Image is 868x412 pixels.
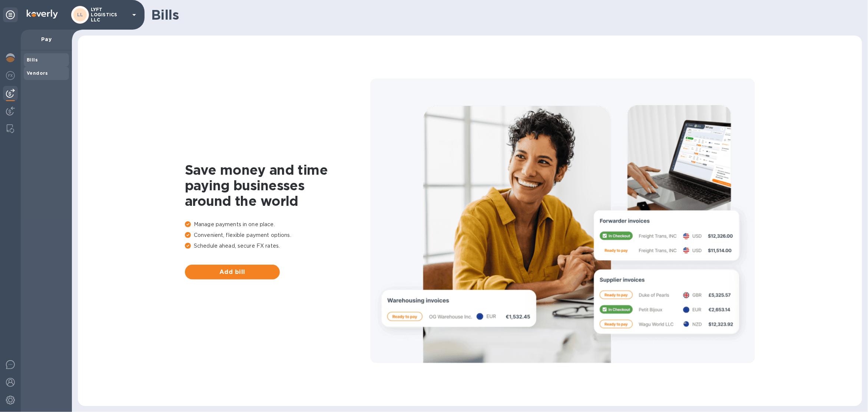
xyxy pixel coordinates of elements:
[191,268,274,277] span: Add bill
[185,231,370,239] p: Convenient, flexible payment options.
[91,7,128,23] p: LYFT LOGISTICS LLC
[27,57,38,63] b: Bills
[185,242,370,250] p: Schedule ahead, secure FX rates.
[185,265,280,279] button: Add bill
[151,7,856,23] h1: Bills
[185,162,370,209] h1: Save money and time paying businesses around the world
[27,10,58,19] img: Logo
[77,12,83,17] b: LL
[6,71,15,80] img: Foreign exchange
[27,70,48,76] b: Vendors
[3,7,18,22] div: Unpin categories
[185,221,370,228] p: Manage payments in one place.
[27,36,66,43] p: Pay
